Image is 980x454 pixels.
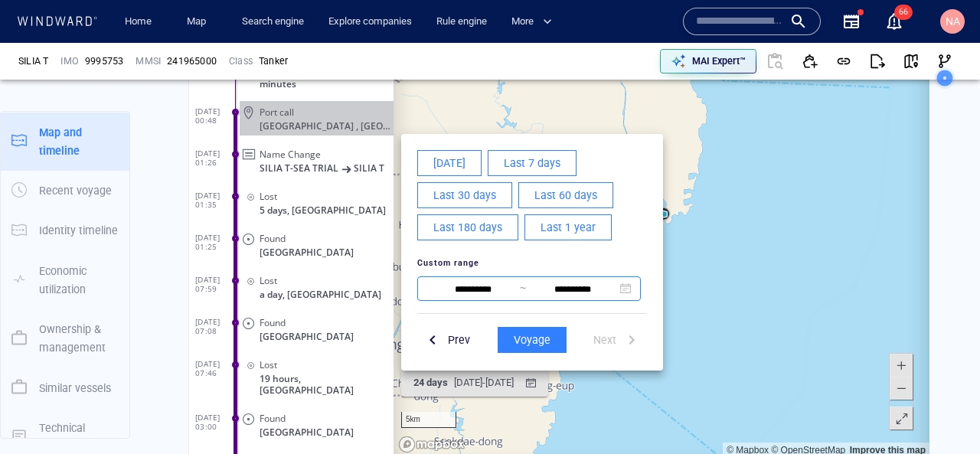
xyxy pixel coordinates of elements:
button: Export report [861,44,894,78]
p: Recent voyage [39,181,112,200]
a: Search engine [236,8,310,35]
a: Map [181,8,217,35]
span: Custom range [229,275,291,285]
button: [DATE] [229,167,293,193]
button: Last 180 days [229,231,330,257]
p: Ownership & management [39,320,119,358]
p: Map and timeline [39,123,119,161]
div: Tanker [259,54,288,68]
button: MAI Expert™ [660,49,756,73]
div: Prev [256,345,285,370]
div: 241965000 [167,54,217,68]
span: Voyage [325,348,362,367]
a: Map and timeline [1,133,129,148]
button: More [505,8,565,35]
button: View on map [894,44,928,78]
span: Last 7 days [315,171,372,190]
button: Ownership & management [1,309,129,368]
button: Similar vessels [1,368,129,408]
span: Last 60 days [346,203,409,222]
span: Last 180 days [245,235,314,254]
button: Map and timeline [1,113,129,171]
button: Add to vessel list [793,44,827,78]
p: MMSI [136,54,161,68]
button: Prev [229,343,288,371]
a: Ownership & management [1,331,129,345]
iframe: Chat [915,385,969,443]
button: Map [175,8,224,35]
span: Last 30 days [245,203,308,222]
button: Economic utilization [1,251,129,310]
button: Recent voyage [1,171,129,211]
button: Last 1 year [336,231,423,257]
span: More [511,13,552,31]
button: Get link [827,44,861,78]
p: Similar vessels [39,379,111,397]
div: SILIA T [18,54,48,68]
p: IMO [60,54,79,68]
a: Recent voyage [1,183,129,198]
span: ~ [332,299,338,311]
a: Home [119,8,158,35]
button: Last 60 days [330,199,425,225]
p: Identity timeline [39,221,118,240]
button: Last 7 days [299,167,388,193]
button: 66 [876,3,913,40]
p: MAI Expert™ [692,54,746,68]
a: Similar vessels [1,380,129,394]
span: [DATE] [245,171,277,190]
button: Visual Link Analysis [928,44,962,78]
a: Technical details [1,429,129,443]
button: Identity timeline [1,211,129,250]
button: NA [937,6,968,37]
button: Home [113,8,162,35]
a: Economic utilization [1,272,129,286]
a: Rule engine [430,8,493,35]
span: 9995753 [85,54,123,68]
span: 66 [894,5,913,20]
span: Last 1 year [352,235,407,254]
div: Notification center [885,12,903,31]
button: Voyage [309,344,378,370]
button: Last 30 days [229,199,324,225]
p: Class [229,54,253,68]
span: NA [946,15,960,28]
a: Identity timeline [1,223,129,237]
p: Economic utilization [39,262,119,299]
a: Explore companies [322,8,418,35]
